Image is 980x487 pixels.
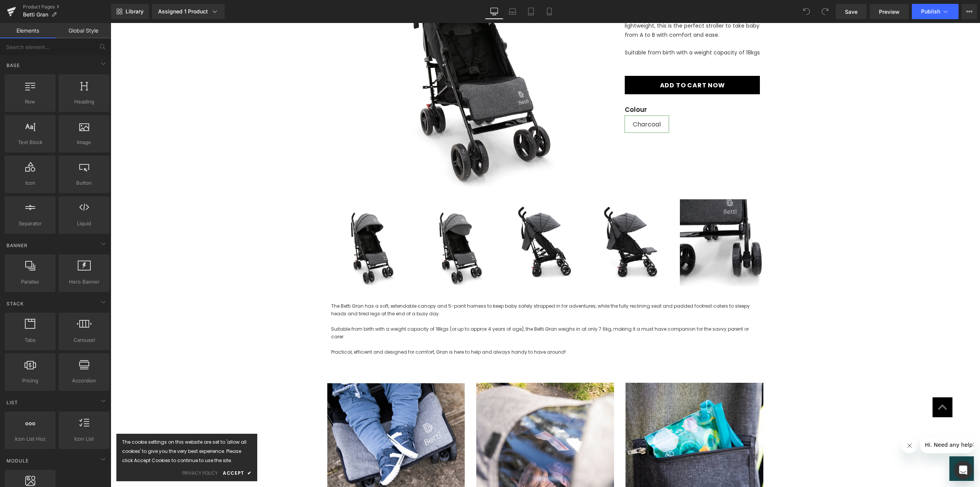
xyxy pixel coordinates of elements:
span: Pricing [7,377,53,385]
button: Redo [817,4,833,19]
a: New Library [111,4,149,19]
span: Betti Gran [23,11,48,18]
a: Betti - Gran Stroller [569,176,656,267]
a: Product Pages [23,4,111,10]
span: Image [61,138,107,146]
span: Stack [6,300,24,307]
img: A gray Betti Gran stroller with an extendable canopy and a 5-point harness, featuring a fully rec... [216,176,302,263]
iframe: Close message [791,415,807,430]
span: Row [7,98,53,106]
span: Suitable from birth with a weight capacity of 18kgs [514,26,649,33]
div: Open Intercom Messenger [954,461,972,479]
span: Add to Cart Now [549,58,614,67]
span: Banner [6,242,28,249]
a: Desktop [485,4,503,19]
span: Base [6,62,21,69]
img: Betti - Gran Stroller [392,176,479,263]
button: Publish [912,4,959,19]
button: More [962,4,977,19]
span: Text Block [7,138,53,146]
span: Hi. Need any help? [5,5,55,11]
span: Liquid [61,220,107,228]
div: Assigned 1 Product [158,8,219,15]
a: Global Style [56,23,111,38]
span: Save [845,8,857,16]
span: Library [126,8,144,15]
p: Practical, efficient and designed for comfort, Gran is here to help and always handy to have around! [220,325,650,333]
img: Betti - Gran Stroller [569,176,656,263]
a: A gray Betti Gran stroller with an extendable canopy and a 5-point harness, featuring a fully rec... [216,176,302,267]
span: List [6,399,19,406]
a: Mobile [540,4,559,19]
label: Colour [514,83,650,92]
span: Carousel [61,336,107,344]
p: The Betti Gran has a soft, extendable canopy and 5-point harness to keep baby safely strapped in ... [220,279,650,295]
a: Betti - Gran Stroller [481,176,567,267]
span: Button [61,179,107,187]
a: Betti - Gran Stroller [304,176,390,267]
span: Icon List [61,435,107,443]
span: Accordion [61,377,107,385]
span: Heading [61,98,107,106]
a: Betti - Gran Stroller [392,176,479,267]
button: Add to Cart Now [514,53,650,71]
span: Icon List Hoz [7,435,53,443]
span: Preview [879,8,900,16]
img: Betti - Gran Stroller [304,176,390,263]
iframe: Message from company [810,413,863,430]
p: Suitable from birth with a weight capacity of 18kgs (or up to approx 4 years of age), the Betti G... [220,302,650,318]
button: Undo [799,4,814,19]
span: Parallax [7,278,53,286]
iframe: Button to launch messaging window [839,433,863,458]
span: Icon [7,179,53,187]
a: Laptop [503,4,522,19]
span: Publish [921,8,940,15]
a: Preview [870,4,909,19]
span: Hero Banner [61,278,107,286]
span: Separator [7,220,53,228]
span: Tabs [7,336,53,344]
img: Betti - Gran Stroller [481,176,567,263]
span: Charcoal [522,93,550,109]
a: Tablet [522,4,540,19]
span: Module [6,457,29,464]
